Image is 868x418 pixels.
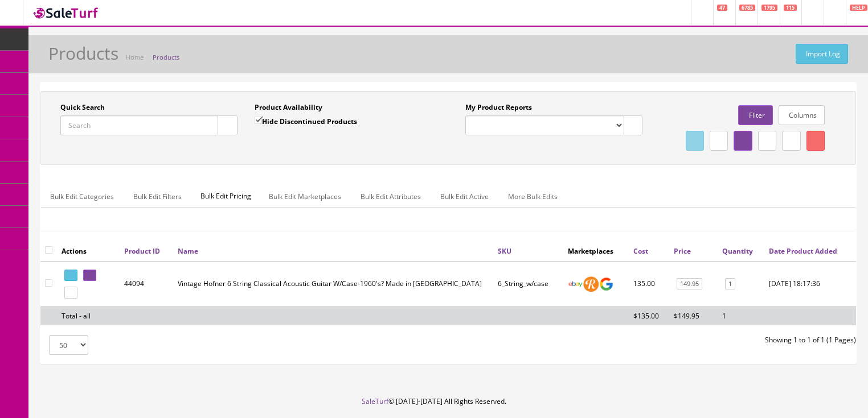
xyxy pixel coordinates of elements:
label: Hide Discontinued Products [255,115,357,127]
input: Search [60,115,218,135]
td: $149.95 [669,306,718,325]
td: 44094 [120,262,173,307]
a: Filter [738,105,772,125]
label: Product Availability [255,102,322,113]
label: Quick Search [60,102,105,113]
span: 1795 [761,5,777,11]
a: SaleTurf [362,396,388,406]
a: Bulk Edit Marketplaces [260,185,350,208]
span: HELP [850,5,867,11]
a: Price [674,246,691,256]
a: More Bulk Edits [499,185,567,208]
th: Marketplaces [563,241,629,261]
a: Home [126,53,144,61]
td: 2025-09-29 18:17:36 [764,262,856,307]
div: Showing 1 to 1 of 1 (1 Pages) [448,335,865,345]
td: $135.00 [629,306,669,325]
a: Product ID [124,246,160,256]
a: SKU [498,246,511,256]
img: SaleTurf [32,5,100,20]
a: 149.95 [677,278,702,290]
a: Bulk Edit Active [431,185,498,208]
img: reverb [583,276,599,292]
td: 135.00 [629,262,669,307]
span: 47 [717,5,727,11]
td: 6_String_w/case [493,262,563,307]
td: Total - all [57,306,120,325]
img: ebay [568,276,583,292]
a: Columns [779,105,825,125]
a: Bulk Edit Attributes [351,185,430,208]
span: Bulk Edit Pricing [192,185,260,207]
a: Products [153,53,179,61]
a: Cost [633,246,648,256]
img: google_shopping [599,276,614,292]
span: 115 [784,5,797,11]
a: Quantity [722,246,753,256]
a: Name [178,246,198,256]
h1: Products [48,44,118,63]
input: Hide Discontinued Products [255,117,262,124]
span: 6785 [739,5,755,11]
a: Import Log [796,44,848,64]
td: 1 [718,306,764,325]
a: Bulk Edit Filters [124,185,191,208]
a: Date Product Added [769,246,837,256]
a: Bulk Edit Categories [41,185,123,208]
th: Actions [57,241,120,261]
a: 1 [725,278,735,290]
td: Vintage Hofner 6 String Classical Acoustic Guitar W/Case-1960's? Made in Germany [173,262,493,307]
label: My Product Reports [465,102,532,113]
